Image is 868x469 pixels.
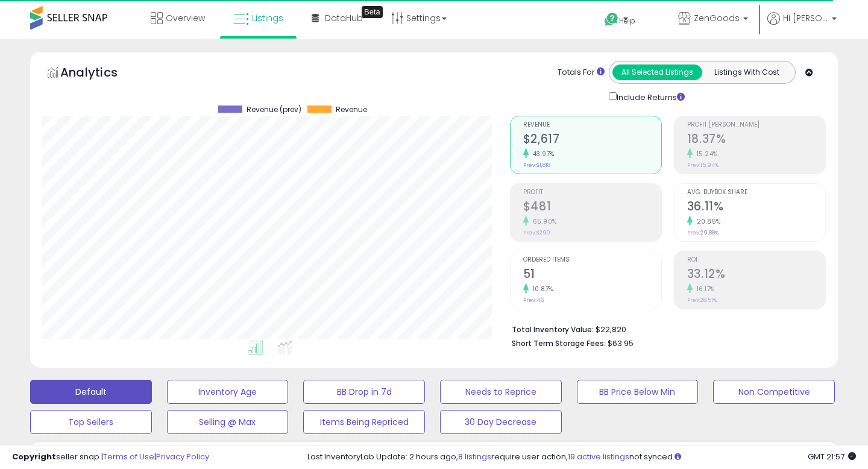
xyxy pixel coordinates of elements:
[523,122,661,128] span: Revenue
[303,380,425,404] button: BB Drop in 7d
[687,267,825,283] h2: 33.12%
[523,200,661,216] h2: $481
[687,122,825,128] span: Profit [PERSON_NAME]
[568,451,629,462] a: 19 active listings
[687,162,719,169] small: Prev: 15.94%
[600,90,699,104] div: Include Returns
[325,12,363,24] span: DataHub
[167,380,289,404] button: Inventory Age
[523,132,661,148] h2: $2,617
[167,410,289,434] button: Selling @ Max
[619,16,635,26] span: Help
[523,297,544,304] small: Prev: 46
[577,380,699,404] button: BB Price Below Min
[693,285,715,294] small: 16.17%
[303,410,425,434] button: Items Being Repriced
[247,105,301,114] span: Revenue (prev)
[166,12,205,24] span: Overview
[693,150,718,159] small: 15.24%
[12,451,56,462] strong: Copyright
[440,410,562,434] button: 30 Day Decrease
[693,217,721,226] small: 20.85%
[523,267,661,283] h2: 51
[156,451,209,462] a: Privacy Policy
[687,229,719,236] small: Prev: 29.88%
[336,105,367,114] span: Revenue
[512,321,817,336] li: $22,820
[523,229,550,236] small: Prev: $290
[458,451,491,462] a: 8 listings
[595,3,659,39] a: Help
[523,257,661,263] span: Ordered Items
[687,200,825,216] h2: 36.11%
[523,189,661,196] span: Profit
[687,132,825,148] h2: 18.37%
[362,6,383,18] div: Tooltip anchor
[30,380,152,404] button: Default
[694,12,740,24] span: ZenGoods
[808,451,856,462] span: 2025-10-6 21:57 GMT
[307,452,856,463] div: Last InventoryLab Update: 2 hours ago, require user action, not synced.
[30,410,152,434] button: Top Sellers
[512,338,606,348] b: Short Term Storage Fees:
[687,189,825,196] span: Avg. Buybox Share
[767,12,837,39] a: Hi [PERSON_NAME]
[440,380,562,404] button: Needs to Reprice
[604,12,619,27] i: Get Help
[529,217,557,226] small: 65.90%
[558,67,605,78] div: Totals For
[529,150,555,159] small: 43.97%
[529,285,553,294] small: 10.87%
[608,338,634,349] span: $63.95
[612,65,702,80] button: All Selected Listings
[713,380,835,404] button: Non Competitive
[252,12,283,24] span: Listings
[12,452,209,463] div: seller snap | |
[523,162,550,169] small: Prev: $1,818
[60,64,141,84] h5: Analytics
[103,451,154,462] a: Terms of Use
[702,65,791,80] button: Listings With Cost
[687,257,825,263] span: ROI
[512,324,594,335] b: Total Inventory Value:
[783,12,828,24] span: Hi [PERSON_NAME]
[687,297,717,304] small: Prev: 28.51%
